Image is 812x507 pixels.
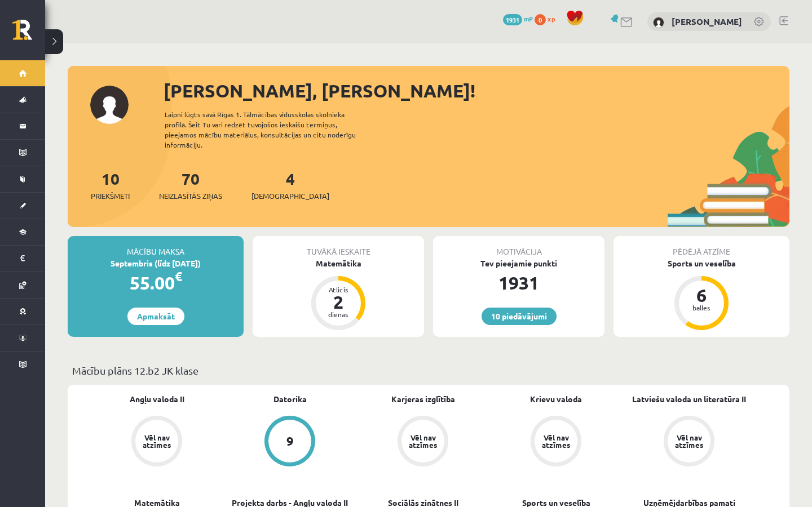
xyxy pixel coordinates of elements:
div: Atlicis [321,286,355,293]
div: 55.00 [68,269,244,296]
div: 6 [685,286,718,304]
div: Septembris (līdz [DATE]) [68,257,244,269]
a: Vēl nav atzīmes [623,416,756,469]
div: Mācību maksa [68,236,244,257]
a: 10Priekšmeti [91,168,130,202]
a: Vēl nav atzīmes [90,416,223,469]
a: Krievu valoda [530,393,582,405]
a: Datorika [273,393,307,405]
a: 1931 mP [503,14,533,23]
a: Apmaksāt [127,308,184,325]
img: Tīna Elizabete Klipa [653,17,664,28]
a: Rīgas 1. Tālmācības vidusskola [12,20,45,48]
span: mP [524,14,533,23]
a: 10 piedāvājumi [482,308,557,325]
div: Vēl nav atzīmes [540,434,572,448]
div: Matemātika [253,257,424,269]
div: Vēl nav atzīmes [673,434,705,448]
a: Angļu valoda II [130,393,184,405]
a: 0 xp [535,14,561,23]
a: Matemātika Atlicis 2 dienas [253,257,424,332]
a: Vēl nav atzīmes [489,416,623,469]
span: € [175,268,182,284]
a: Latviešu valoda un literatūra II [632,393,746,405]
div: Vēl nav atzīmes [407,434,439,448]
span: 0 [535,14,546,25]
div: Pēdējā atzīme [614,236,789,257]
span: Neizlasītās ziņas [159,190,222,202]
div: 2 [321,293,355,311]
span: [DEMOGRAPHIC_DATA] [251,190,329,202]
div: Tuvākā ieskaite [253,236,424,257]
div: Motivācija [433,236,604,257]
div: 9 [286,435,294,447]
span: 1931 [503,14,522,25]
div: 1931 [433,269,604,296]
div: Tev pieejamie punkti [433,257,604,269]
a: Karjeras izglītība [391,393,455,405]
span: Priekšmeti [91,190,130,202]
div: Vēl nav atzīmes [141,434,173,448]
p: Mācību plāns 12.b2 JK klase [72,363,785,378]
div: dienas [321,311,355,318]
div: Laipni lūgts savā Rīgas 1. Tālmācības vidusskolas skolnieka profilā. Šeit Tu vari redzēt tuvojošo... [165,109,376,150]
span: xp [548,14,555,23]
a: 9 [223,416,356,469]
div: Sports un veselība [614,257,789,269]
a: Sports un veselība 6 balles [614,257,789,332]
div: balles [685,304,718,311]
a: [PERSON_NAME] [672,16,742,27]
a: 70Neizlasītās ziņas [159,168,222,202]
div: [PERSON_NAME], [PERSON_NAME]! [164,77,789,104]
a: 4[DEMOGRAPHIC_DATA] [251,168,329,202]
a: Vēl nav atzīmes [356,416,489,469]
